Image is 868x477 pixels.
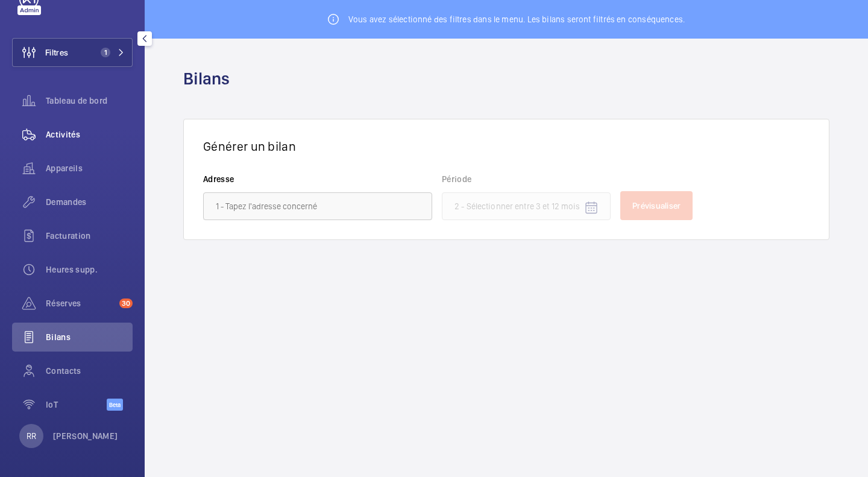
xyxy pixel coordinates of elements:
span: Appareils [46,162,133,174]
label: Adresse [203,173,432,185]
button: Filtres1 [12,38,133,67]
button: Prévisualiser [620,191,693,220]
h1: Bilans [183,68,237,90]
span: Heures supp. [46,264,133,276]
input: 1 - Tapez l'adresse concerné [203,192,432,220]
span: Beta [107,399,123,411]
h3: Générer un bilan [203,139,810,154]
p: [PERSON_NAME] [53,430,118,442]
span: Contacts [46,365,133,377]
span: 30 [119,299,133,308]
span: Filtres [45,46,68,58]
span: Activités [46,128,133,141]
span: Prévisualiser [632,201,681,210]
span: Facturation [46,230,133,242]
span: Demandes [46,196,133,208]
span: Bilans [46,331,133,343]
span: 1 [101,48,110,57]
span: Réserves [46,297,115,309]
label: Période [442,173,611,185]
span: IoT [46,399,107,411]
p: RR [27,430,36,442]
span: Tableau de bord [46,95,133,107]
